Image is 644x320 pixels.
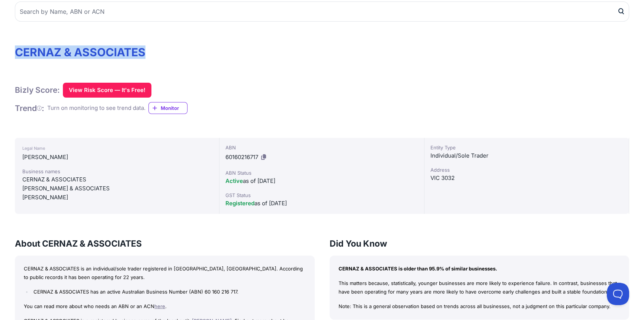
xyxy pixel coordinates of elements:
[339,302,621,311] p: Note: This is a general observation based on trends across all businesses, not a judgment on this...
[225,144,418,151] div: ABN
[225,199,418,208] div: as of [DATE]
[161,104,187,112] span: Monitor
[225,177,243,184] span: Active
[225,200,254,207] span: Registered
[430,174,623,183] div: VIC 3032
[225,177,418,186] div: as of [DATE]
[47,104,145,113] div: Turn on monitoring to see trend data.
[24,302,306,311] p: You can read more about who needs an ABN or an ACN .
[22,153,212,162] div: [PERSON_NAME]
[15,103,44,113] h1: Trend :
[63,83,151,98] button: View Risk Score — It's Free!
[430,166,623,174] div: Address
[15,1,629,22] input: Search by Name, ABN or ACN
[15,85,60,95] h1: Bizly Score:
[15,45,629,59] h1: CERNAZ & ASSOCIATES
[225,153,258,161] span: 60160216717
[154,303,165,309] a: here
[22,144,212,153] div: Legal Name
[339,279,621,296] p: This matters because, statistically, younger businesses are more likely to experience failure. In...
[225,169,418,177] div: ABN Status
[22,175,212,184] div: CERNAZ & ASSOCIATES
[148,102,188,114] a: Monitor
[22,193,212,202] div: [PERSON_NAME]
[22,168,212,175] div: Business names
[32,288,305,296] li: CERNAZ & ASSOCIATES has an active Australian Business Number (ABN) 60 160 216 717.
[22,184,212,193] div: [PERSON_NAME] & ASSOCIATES
[225,191,418,199] div: GST Status
[15,238,315,250] h3: About CERNAZ & ASSOCIATES
[430,144,623,151] div: Entity Type
[430,151,623,160] div: Individual/Sole Trader
[330,238,629,250] h3: Did You Know
[607,283,629,305] iframe: Toggle Customer Support
[24,264,306,282] p: CERNAZ & ASSOCIATES is an individual/sole trader registered in [GEOGRAPHIC_DATA], [GEOGRAPHIC_DAT...
[339,264,621,273] p: CERNAZ & ASSOCIATES is older than 95.9% of similar businesses.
